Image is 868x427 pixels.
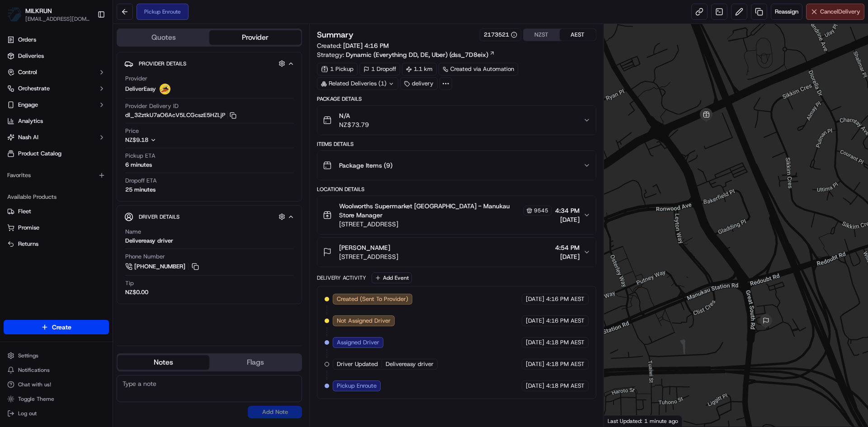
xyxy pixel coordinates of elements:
button: Engage [4,98,109,112]
span: 4:16 PM AEST [546,295,585,303]
button: Control [4,65,109,80]
span: Delivereasy driver [386,360,434,368]
span: Not Assigned Driver [337,317,391,325]
span: Promise [18,224,39,232]
button: Quotes [118,30,209,45]
a: Deliveries [4,49,109,63]
button: Provider Details [124,56,294,71]
button: Driver Details [124,209,294,224]
div: 6 minutes [125,161,152,169]
div: Strategy: [317,50,495,59]
span: [STREET_ADDRESS] [339,252,398,261]
span: Dropoff ETA [125,177,157,185]
span: [DATE] 4:16 PM [343,42,389,50]
button: Fleet [4,204,109,219]
span: Package Items ( 9 ) [339,161,392,170]
button: NZST [524,29,560,41]
h3: Summary [317,31,354,39]
span: [DATE] [526,317,544,325]
button: 2173521 [484,31,517,39]
div: 1 Pickup [317,63,358,75]
div: Related Deliveries (1) [317,77,398,90]
span: Name [125,228,141,236]
span: MILKRUN [25,6,52,15]
span: 4:18 PM AEST [546,360,585,368]
button: Woolworths Supermarket [GEOGRAPHIC_DATA] - Manukau Store Manager9545[STREET_ADDRESS]4:34 PM[DATE] [317,196,595,234]
span: Create [52,323,71,332]
span: Provider [125,75,147,83]
span: Settings [18,352,38,359]
div: Available Products [4,190,109,204]
button: Flags [209,355,301,370]
button: NZ$9.18 [125,136,205,144]
span: 9545 [534,207,548,214]
span: Dynamic (Everything DD, DE, Uber) (dss_7D8eix) [346,50,488,59]
button: Provider [209,30,301,45]
span: Woolworths Supermarket [GEOGRAPHIC_DATA] - Manukau Store Manager [339,202,521,220]
span: 4:18 PM AEST [546,382,585,390]
span: Tip [125,279,134,287]
div: NZ$0.00 [125,288,148,296]
button: N/ANZ$73.79 [317,106,595,135]
button: [PERSON_NAME][STREET_ADDRESS]4:54 PM[DATE] [317,238,595,267]
span: Orders [18,36,36,44]
button: Promise [4,221,109,235]
span: Control [18,68,37,76]
button: Settings [4,349,109,362]
button: Orchestrate [4,81,109,96]
a: [PHONE_NUMBER] [125,262,200,272]
span: Provider Delivery ID [125,102,179,110]
span: Fleet [18,207,31,216]
span: Phone Number [125,253,165,261]
a: Fleet [7,207,105,216]
button: Toggle Theme [4,393,109,405]
span: Driver Details [139,213,179,221]
span: [DATE] [526,338,544,347]
button: Chat with us! [4,378,109,391]
button: Add Event [372,272,412,283]
button: [EMAIL_ADDRESS][DOMAIN_NAME] [25,15,90,23]
span: DeliverEasy [125,85,156,93]
button: Reassign [771,4,802,20]
button: Create [4,320,109,334]
span: Notifications [18,366,50,374]
a: Analytics [4,114,109,128]
span: 4:34 PM [555,206,580,215]
span: 4:18 PM AEST [546,338,585,347]
div: 1 Dropoff [359,63,400,75]
span: Pickup Enroute [337,382,377,390]
span: [STREET_ADDRESS] [339,220,551,229]
a: Promise [7,224,105,232]
div: Last Updated: 1 minute ago [604,415,682,427]
button: Log out [4,407,109,420]
span: NZ$9.18 [125,136,148,144]
span: Reassign [775,8,798,16]
button: AEST [560,29,596,41]
span: Log out [18,410,37,417]
button: Nash AI [4,130,109,145]
span: Engage [18,101,38,109]
span: Nash AI [18,133,38,141]
img: delivereasy_logo.png [160,84,170,94]
span: Analytics [18,117,43,125]
span: Orchestrate [18,84,50,93]
a: Created via Automation [439,63,518,75]
div: Items Details [317,141,596,148]
a: Returns [7,240,105,248]
img: MILKRUN [7,7,22,22]
span: Assigned Driver [337,338,379,347]
button: MILKRUNMILKRUN[EMAIL_ADDRESS][DOMAIN_NAME] [4,4,94,25]
span: 4:54 PM [555,243,580,252]
span: N/A [339,111,369,120]
span: Driver Updated [337,360,378,368]
span: Provider Details [139,60,186,67]
a: Orders [4,33,109,47]
div: Location Details [317,186,596,193]
div: Package Details [317,95,596,103]
span: Chat with us! [18,381,51,388]
span: Cancel Delivery [820,8,860,16]
span: [DATE] [526,360,544,368]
